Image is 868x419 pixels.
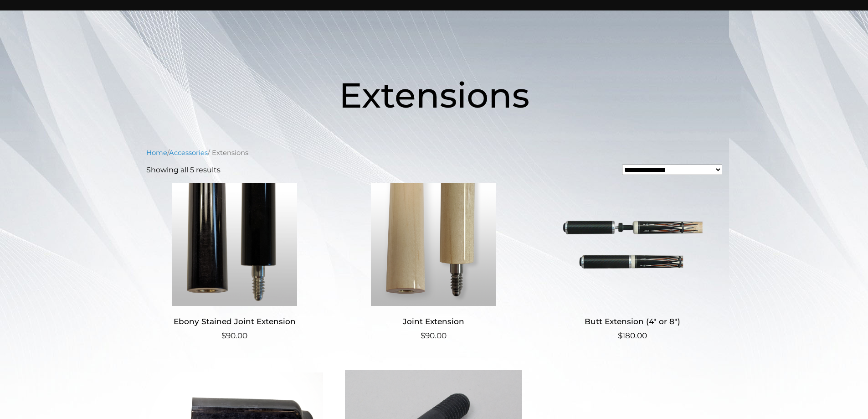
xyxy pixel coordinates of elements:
[544,183,721,342] a: Butt Extension (4″ or 8″) $180.00
[146,149,167,157] a: Home
[618,331,622,340] span: $
[345,183,522,342] a: Joint Extension $90.00
[622,165,722,175] select: Shop order
[421,331,447,340] bdi: 90.00
[544,183,721,306] img: Butt Extension (4" or 8")
[345,313,522,330] h2: Joint Extension
[421,331,425,340] span: $
[146,313,324,330] h2: Ebony Stained Joint Extension
[146,148,722,158] nav: Breadcrumb
[345,183,522,306] img: Joint Extension
[339,74,529,116] span: Extensions
[544,313,721,330] h2: Butt Extension (4″ or 8″)
[146,183,324,306] img: Ebony Stained Joint Extension
[618,331,647,340] bdi: 180.00
[221,331,247,340] bdi: 90.00
[169,149,208,157] a: Accessories
[221,331,226,340] span: $
[146,183,324,342] a: Ebony Stained Joint Extension $90.00
[146,165,221,176] p: Showing all 5 results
